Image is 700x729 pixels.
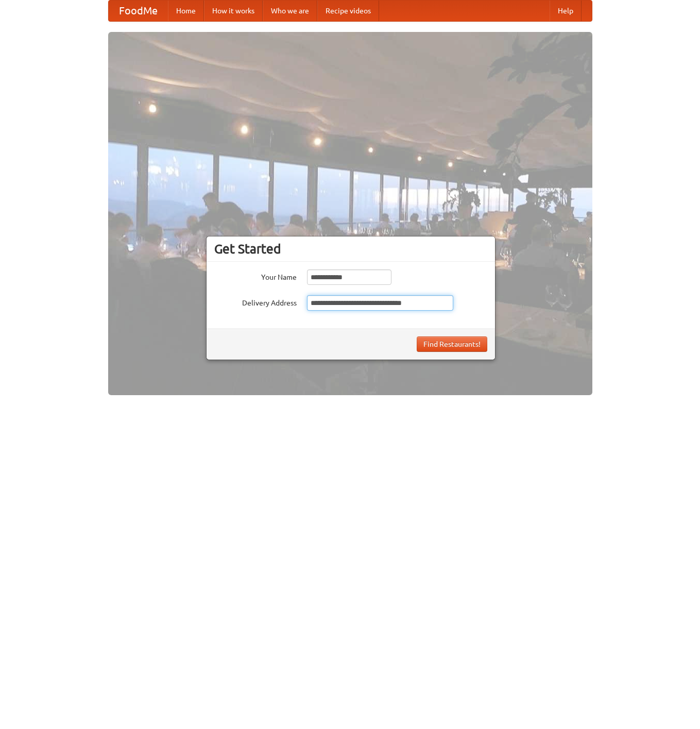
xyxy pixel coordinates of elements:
button: Find Restaurants! [417,336,487,352]
a: Home [168,1,204,21]
a: Help [550,1,582,21]
label: Delivery Address [214,295,297,308]
a: FoodMe [109,1,168,21]
a: Who we are [263,1,317,21]
label: Your Name [214,269,297,282]
a: How it works [204,1,263,21]
h3: Get Started [214,241,487,257]
a: Recipe videos [317,1,379,21]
